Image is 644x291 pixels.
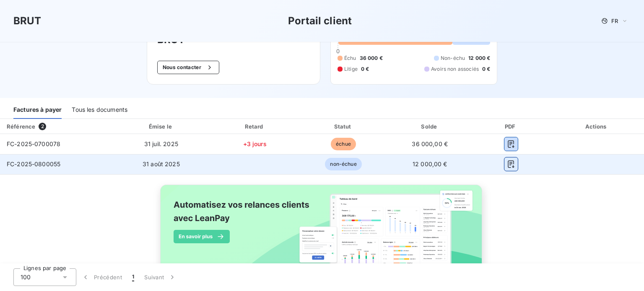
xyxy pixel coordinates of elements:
div: Actions [551,122,642,131]
span: 100 [21,273,31,281]
span: 1 [132,273,134,281]
span: échue [331,138,356,150]
span: FC-2025-0700078 [7,140,60,147]
span: 12 000,00 € [413,160,447,167]
button: Suivant [139,268,182,286]
span: FC-2025-0800055 [7,160,60,167]
span: Non-échu [441,54,465,62]
div: Retard [212,122,298,131]
span: 31 juil. 2025 [144,140,178,147]
span: 31 août 2025 [143,160,180,167]
span: FR [611,18,618,24]
button: 1 [127,268,139,286]
div: PDF [474,122,548,131]
span: Échu [344,54,356,62]
h3: BRUT [13,13,42,28]
span: 36 000 € [360,54,383,62]
button: Précédent [76,268,127,286]
span: +3 jours [243,140,267,147]
div: Référence [7,123,35,130]
span: Avoirs non associés [431,65,479,73]
div: Factures à payer [13,101,62,119]
div: Statut [301,122,386,131]
span: 12 000 € [468,54,490,62]
h3: Portail client [288,13,352,28]
span: 0 € [361,65,369,73]
div: Émise le [114,122,208,131]
div: Solde [389,122,471,131]
span: 2 [39,123,46,130]
button: Nous contacter [157,61,219,74]
span: 0 [336,48,340,54]
div: Tous les documents [72,101,127,119]
span: Litige [344,65,358,73]
span: non-échue [325,158,361,170]
img: banner [153,180,491,283]
span: 0 € [482,65,490,73]
span: 36 000,00 € [412,140,448,147]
